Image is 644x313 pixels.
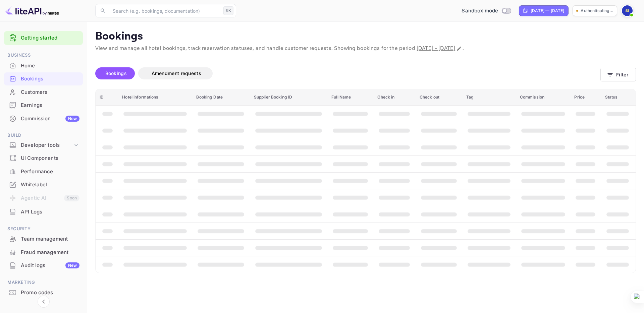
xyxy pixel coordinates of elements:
[4,178,83,191] div: Whitelabel
[4,165,83,178] a: Performance
[65,262,79,268] div: New
[4,259,83,271] a: Audit logsNew
[21,141,73,149] div: Developer tools
[570,89,601,106] th: Price
[373,89,415,106] th: Check in
[21,115,79,123] div: Commission
[327,89,373,106] th: Full Name
[459,7,514,15] div: Switch to Production mode
[250,89,327,106] th: Supplier Booking ID
[4,165,83,178] div: Performance
[4,132,83,139] span: Build
[21,208,79,216] div: API Logs
[4,139,83,151] div: Developer tools
[21,102,79,109] div: Earnings
[96,89,118,106] th: ID
[456,45,463,52] button: Change date range
[4,205,83,218] div: API Logs
[4,279,83,286] span: Marketing
[192,89,250,106] th: Booking Date
[21,154,79,162] div: UI Components
[4,99,83,111] a: Earnings
[4,72,83,85] div: Bookings
[21,262,79,269] div: Audit logs
[4,233,83,246] div: Team management
[416,89,462,106] th: Check out
[462,89,516,106] th: Tag
[4,205,83,218] a: API Logs
[417,45,455,52] span: [DATE] - [DATE]
[21,181,79,189] div: Whitelabel
[4,52,83,59] span: Business
[4,152,83,164] a: UI Components
[4,86,83,98] a: Customers
[4,246,83,259] div: Fraud management
[38,296,50,308] button: Collapse navigation
[109,4,221,17] input: Search (e.g. bookings, documentation)
[21,75,79,83] div: Bookings
[600,68,636,81] button: Filter
[4,112,83,125] a: CommissionNew
[4,31,83,45] div: Getting started
[4,152,83,165] div: UI Components
[5,5,59,16] img: LiteAPI logo
[4,246,83,258] a: Fraud management
[601,89,636,106] th: Status
[95,45,636,53] p: View and manage all hotel bookings, track reservation statuses, and handle customer requests. Sho...
[4,233,83,245] a: Team management
[118,89,192,106] th: Hotel informations
[152,70,201,76] span: Amendment requests
[516,89,571,106] th: Commission
[223,6,233,15] div: ⌘K
[95,30,636,43] p: Bookings
[581,8,613,14] p: Authenticating...
[21,249,79,256] div: Fraud management
[4,112,83,125] div: CommissionNew
[95,67,600,79] div: account-settings tabs
[4,286,83,299] a: Promo codes
[4,225,83,233] span: Security
[4,259,83,272] div: Audit logsNew
[65,116,79,122] div: New
[4,286,83,299] div: Promo codes
[21,34,79,42] a: Getting started
[4,178,83,191] a: Whitelabel
[462,7,498,15] span: Sandbox mode
[21,289,79,297] div: Promo codes
[622,5,633,16] img: saiful ihsan
[4,99,83,112] div: Earnings
[96,89,636,273] table: booking table
[21,235,79,243] div: Team management
[21,168,79,176] div: Performance
[4,72,83,85] a: Bookings
[4,86,83,99] div: Customers
[4,59,83,72] a: Home
[21,62,79,70] div: Home
[4,59,83,72] div: Home
[531,8,564,14] div: [DATE] — [DATE]
[105,70,127,76] span: Bookings
[21,88,79,96] div: Customers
